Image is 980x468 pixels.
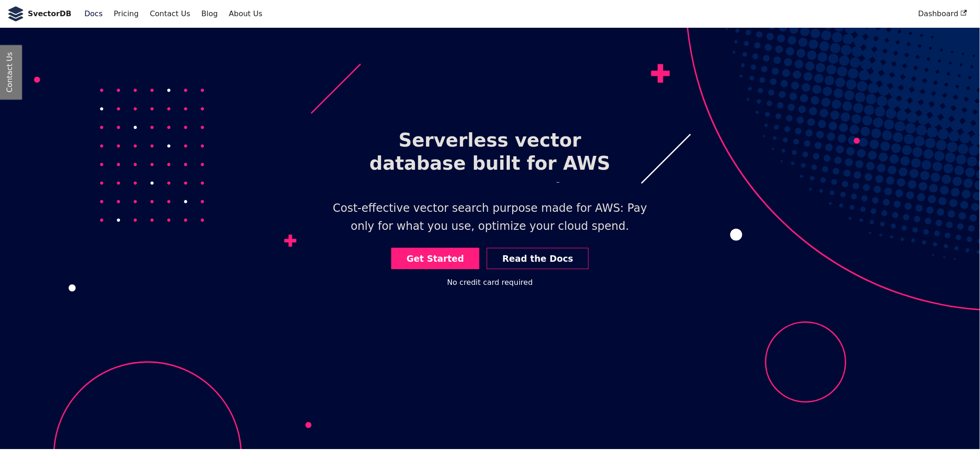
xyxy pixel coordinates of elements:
img: SvectorDB Logo [7,6,24,21]
a: Get Started [391,248,480,270]
a: Read the Docs [487,248,589,270]
a: SvectorDB LogoSvectorDB [7,6,71,21]
a: Blog [196,6,223,22]
p: Cost-effective vector search purpose made for AWS: Pay only for what you use, optimize your cloud... [313,192,666,243]
a: Pricing [108,6,144,22]
h1: Serverless vector database built for AWS [342,121,638,182]
a: About Us [223,6,268,22]
a: Docs [79,6,108,22]
a: Dashboard [913,6,973,22]
b: SvectorDB [28,8,71,20]
a: Contact Us [144,6,195,22]
div: No credit card required [447,277,533,289]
